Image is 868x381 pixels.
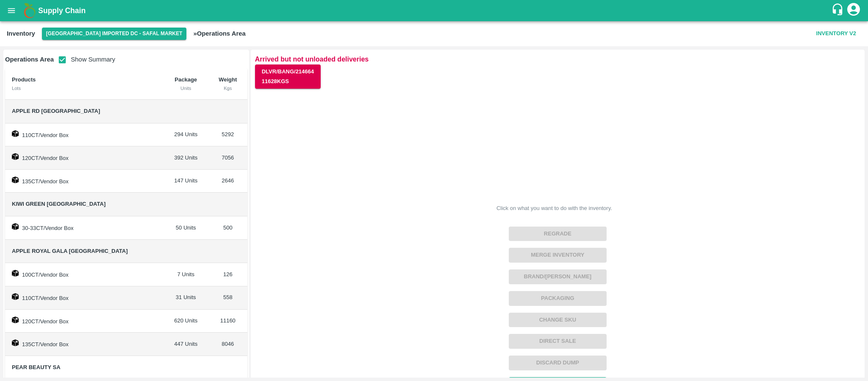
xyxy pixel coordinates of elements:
[5,263,164,286] td: 100CT/Vendor Box
[846,2,861,20] div: account of current user
[164,216,208,240] td: 50 Units
[54,56,115,63] span: Show Summary
[496,204,612,213] div: Click on what you want to do with the inventory.
[12,108,100,114] span: Apple RD [GEOGRAPHIC_DATA]
[12,130,19,137] img: box
[12,176,19,183] img: box
[208,146,247,170] td: 7056
[164,263,208,286] td: 7 Units
[208,170,247,193] td: 2646
[5,216,164,240] td: 30-33CT/Vendor Box
[5,170,164,193] td: 135CT/Vendor Box
[12,223,19,230] img: box
[12,153,19,160] img: box
[831,3,846,18] div: customer-support
[255,64,321,89] button: DLVR/BANG/21466411628Kgs
[5,333,164,356] td: 135CT/Vendor Box
[5,286,164,310] td: 110CT/Vendor Box
[42,28,187,40] button: Select DC
[164,310,208,333] td: 620 Units
[12,317,19,323] img: box
[208,310,247,333] td: 11160
[175,76,197,83] b: Package
[21,2,38,19] img: logo
[5,123,164,147] td: 110CT/Vendor Box
[164,333,208,356] td: 447 Units
[5,56,54,63] b: Operations Area
[38,6,86,15] b: Supply Chain
[208,333,247,356] td: 8046
[255,54,860,64] p: Arrived but not unloaded deliveries
[12,76,36,83] b: Products
[5,146,164,170] td: 120CT/Vendor Box
[208,263,247,286] td: 126
[12,364,61,370] span: Pear Beauty SA
[208,286,247,310] td: 558
[813,26,860,41] button: Inventory V2
[215,84,241,92] div: Kgs
[12,201,105,207] span: Kiwi Green [GEOGRAPHIC_DATA]
[170,84,202,92] div: Units
[5,310,164,333] td: 120CT/Vendor Box
[219,76,237,83] b: Weight
[7,30,35,37] b: Inventory
[164,170,208,193] td: 147 Units
[2,1,21,20] button: open drawer
[208,123,247,147] td: 5292
[12,339,19,346] img: box
[193,30,245,37] b: » Operations Area
[164,146,208,170] td: 392 Units
[12,84,157,92] div: Lots
[12,248,128,254] span: Apple Royal Gala [GEOGRAPHIC_DATA]
[38,5,831,17] a: Supply Chain
[208,216,247,240] td: 500
[12,293,19,300] img: box
[164,286,208,310] td: 31 Units
[164,123,208,147] td: 294 Units
[12,270,19,277] img: box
